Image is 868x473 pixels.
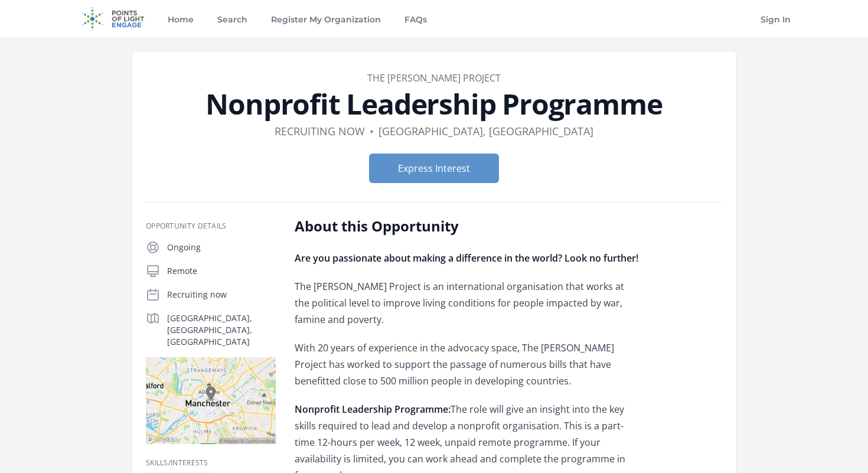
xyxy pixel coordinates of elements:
[275,123,365,139] dd: Recruiting now
[295,278,640,328] p: The [PERSON_NAME] Project is an international organisation that works at the political level to i...
[167,242,276,253] p: Ongoing
[295,252,638,265] strong: Are you passionate about making a difference in the world? Look no further!
[295,217,640,236] h2: About this Opportunity
[370,123,374,139] div: •
[369,154,499,183] button: Express Interest
[295,340,640,389] p: With 20 years of experience in the advocacy space, The [PERSON_NAME] Project has worked to suppor...
[146,221,276,231] h3: Opportunity Details
[146,357,276,444] img: Map
[146,458,276,468] h3: Skills/Interests
[167,265,276,277] p: Remote
[146,90,722,118] h1: Nonprofit Leadership Programme
[367,71,501,84] a: The [PERSON_NAME] Project
[378,123,593,139] dd: [GEOGRAPHIC_DATA], [GEOGRAPHIC_DATA]
[295,403,451,416] strong: Nonprofit Leadership Programme:
[167,289,276,301] p: Recruiting now
[167,312,276,348] p: [GEOGRAPHIC_DATA], [GEOGRAPHIC_DATA], [GEOGRAPHIC_DATA]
